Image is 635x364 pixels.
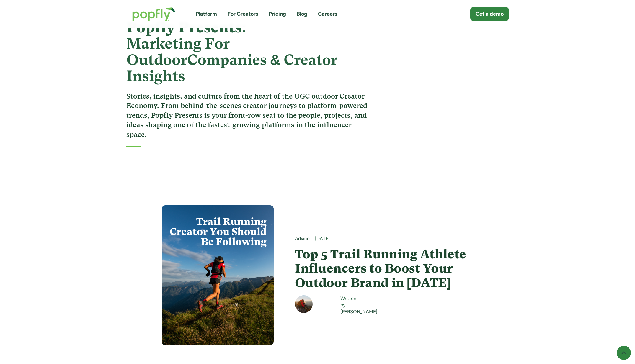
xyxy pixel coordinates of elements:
a: Blog [297,10,307,18]
a: [PERSON_NAME] [340,309,473,315]
a: Advice [295,235,310,242]
div: [DATE] [315,235,473,242]
strong: Marketing For Outdoor [126,35,230,68]
div: Get a demo [476,10,504,18]
strong: Companies & Creator Insights [126,51,337,85]
div: Written by: [340,295,473,309]
a: Careers [318,10,337,18]
a: Get a demo [470,7,509,21]
a: Top 5 Trail Running Athlete Influencers to Boost Your Outdoor Brand in [DATE] [295,247,473,290]
h3: Stories, insights, and culture from the heart of the UGC outdoor Creator Economy. From behind-the... [126,91,371,139]
a: Platform [196,10,217,18]
a: Pricing [269,10,286,18]
h1: Popfly Presents: [126,19,371,84]
a: home [126,1,182,27]
a: For Creators [228,10,258,18]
